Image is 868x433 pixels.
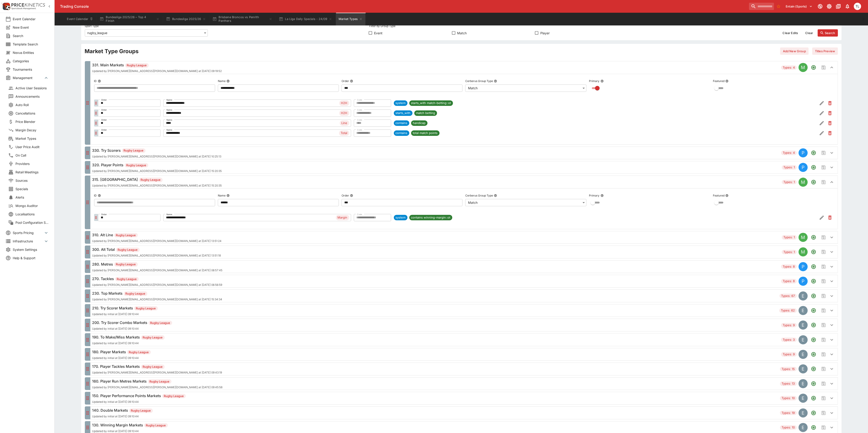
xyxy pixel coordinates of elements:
[394,215,408,220] span: system
[15,220,49,225] span: Pool Configuration Sets
[125,63,149,68] span: Rugby League
[457,31,467,35] span: Match
[394,101,408,105] span: system
[826,119,834,127] button: Remove Market Code from the group
[780,294,797,298] span: Types: 67
[92,184,222,187] span: Updated by [PERSON_NAME][EMAIL_ADDRESS][PERSON_NAME][DOMAIN_NAME] at [DATE] 15:20:35
[820,149,828,157] span: Save changes to the Market Type group
[834,2,843,10] button: Documentation
[13,17,49,21] span: Event Calendar
[13,59,49,63] span: Categories
[92,283,222,286] span: Updated by [PERSON_NAME][EMAIL_ADDRESS][PERSON_NAME][DOMAIN_NAME] at [DATE] 06:56:59
[799,408,808,418] div: EVENT
[589,79,600,83] p: Primary
[820,321,828,329] span: Save changes to the Market Type group
[810,233,818,241] button: Add a new Market type to the group
[148,321,172,325] span: Rugby League
[799,394,808,403] div: EVENT
[820,263,828,271] span: Save changes to the Market Type group
[13,247,49,252] span: System Settings
[92,261,223,267] h6: 280. Metres
[98,80,101,83] button: ID
[85,48,139,55] h2: Market Type Groups
[92,422,168,428] h6: 130. Winning Margin Markets
[116,248,140,252] span: Rugby League
[357,117,362,123] label: Code
[114,262,138,267] span: Rugby League
[92,400,186,403] span: Updated by initial at [DATE] 09:10:44
[780,411,797,415] span: Types: 19
[799,63,808,72] div: MATCH
[799,379,808,388] div: EVENT
[411,121,428,125] span: handicap
[92,70,222,73] span: Updated by [PERSON_NAME][EMAIL_ADDRESS][PERSON_NAME][DOMAIN_NAME] at [DATE] 09:19:52
[15,128,49,132] span: Margin Decay
[810,380,818,388] button: Add a new Market type to the group
[60,4,747,9] div: Trading Console
[799,364,808,373] div: EVENT
[810,336,818,344] button: Add a new Market type to the group
[15,195,49,200] span: Alerts
[820,233,828,241] span: Save changes to the Market Type group
[799,148,808,157] div: PLAYER
[810,277,818,285] button: Add a new Market type to the group
[125,163,148,168] span: Rugby League
[98,194,101,197] button: ID
[92,298,222,301] span: Updated by [PERSON_NAME][EMAIL_ADDRESS][PERSON_NAME][DOMAIN_NAME] at [DATE] 15:34:34
[92,313,158,316] span: Updated by initial at [DATE] 09:10:44
[820,394,828,402] span: Save changes to the Market Type group
[781,65,797,70] span: Types: 4
[336,13,365,25] button: Market Types
[394,111,413,115] span: starts_with
[15,153,49,158] span: On Call
[820,350,828,358] span: Save changes to the Market Type group
[97,13,162,25] button: Bundesliga 2025/26 – Top 4 Finish
[820,277,828,285] span: Save changes to the Market Type group
[139,178,163,182] span: Rugby League
[781,352,797,357] span: Types: 9
[92,334,165,340] h6: 190. To Make/Miss Markets
[15,111,49,116] span: Cancellations
[13,33,49,38] span: Search
[725,194,729,197] button: Featured
[92,327,172,330] span: Updated by initial at [DATE] 09:10:44
[162,394,186,398] span: Rugby League
[540,31,550,35] span: Player
[799,163,808,172] div: PLAYER
[414,111,437,115] span: match betting
[163,13,209,25] button: Bundesliga 2025/26
[141,365,165,369] span: Rugby League
[780,367,797,371] span: Types: 15
[15,136,49,141] span: Market Types
[394,131,409,135] span: contains
[409,101,453,105] span: starts_with match-betting::ot
[810,321,818,329] button: Add a new Market type to the group
[780,47,809,55] button: Add New Group
[13,42,49,47] span: Template Search
[92,386,223,389] span: Updated by [PERSON_NAME][EMAIL_ADDRESS][PERSON_NAME][DOMAIN_NAME] at [DATE] 09:45:58
[799,321,808,330] div: EVENT
[601,80,604,83] button: Primary
[810,394,818,402] button: Add a new Market type to the group
[166,117,172,123] label: Name
[799,306,808,315] div: EVENT
[799,335,808,344] div: EVENT
[799,233,808,242] div: MATCH
[15,94,49,99] span: Announcements
[13,256,49,260] span: Help & Support
[799,178,808,187] div: MATCH
[589,194,600,197] p: Primary
[780,396,797,401] span: Types: 10
[713,194,725,197] p: Featured
[465,85,586,92] div: Match
[411,131,440,135] span: total match points
[218,79,226,83] p: Name
[15,170,49,174] span: Retail Meetings
[11,3,45,7] img: PriceKinetics
[601,194,604,197] button: Primary
[820,423,828,432] span: Save changes to the Market Type group
[394,121,409,125] span: contains
[810,178,818,186] button: Add a new Market type to the group
[64,13,96,25] button: Event Calendar
[15,203,49,208] span: Mongo Auditor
